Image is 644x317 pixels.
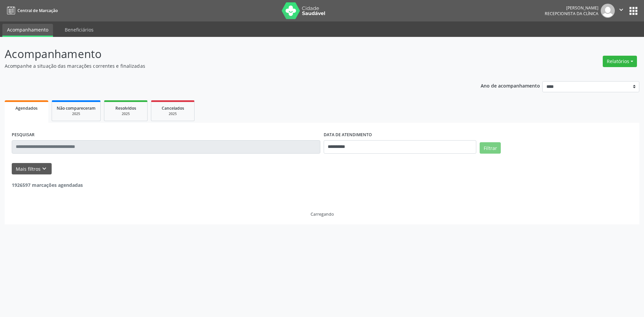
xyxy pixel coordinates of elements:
[17,8,58,13] span: Central de Marcação
[2,24,53,37] a: Acompanhamento
[603,56,637,67] button: Relatórios
[545,5,598,11] div: [PERSON_NAME]
[12,182,83,188] strong: 1926597 marcações agendadas
[57,105,96,111] span: Não compareceram
[480,142,501,154] button: Filtrar
[115,105,136,111] span: Resolvidos
[615,4,628,18] button: 
[628,5,639,17] button: apps
[109,111,143,116] div: 2025
[41,165,48,172] i: keyboard_arrow_down
[324,130,372,140] label: DATA DE ATENDIMENTO
[481,81,540,90] p: Ano de acompanhamento
[12,163,52,175] button: Mais filtroskeyboard_arrow_down
[15,105,38,111] span: Agendados
[5,5,58,16] a: Central de Marcação
[545,11,598,16] span: Recepcionista da clínica
[5,46,449,62] p: Acompanhamento
[60,24,98,36] a: Beneficiários
[12,130,35,140] label: PESQUISAR
[156,111,190,116] div: 2025
[57,111,96,116] div: 2025
[311,211,334,217] div: Carregando
[618,6,625,13] i: 
[162,105,184,111] span: Cancelados
[601,4,615,18] img: img
[5,62,449,69] p: Acompanhe a situação das marcações correntes e finalizadas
